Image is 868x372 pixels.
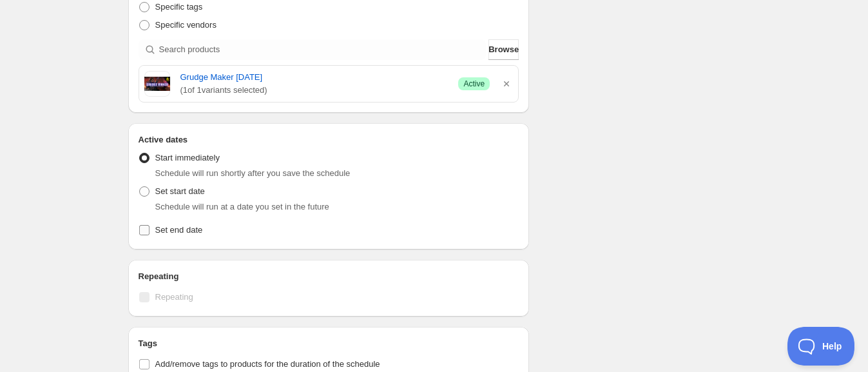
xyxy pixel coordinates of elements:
[180,84,448,97] span: ( 1 of 1 variants selected)
[488,39,519,60] button: Browse
[488,43,519,56] span: Browse
[155,168,351,178] span: Schedule will run shortly after you save the schedule
[155,2,203,12] span: Specific tags
[139,337,519,350] h2: Tags
[787,327,855,366] iframe: Toggle Customer Support
[139,133,519,146] h2: Active dates
[155,359,380,369] span: Add/remove tags to products for the duration of the schedule
[180,71,448,84] a: Grudge Maker [DATE]
[155,225,203,235] span: Set end date
[159,39,487,60] input: Search products
[139,270,519,283] h2: Repeating
[155,153,220,162] span: Start immediately
[155,292,193,302] span: Repeating
[155,20,217,30] span: Specific vendors
[155,186,205,196] span: Set start date
[155,202,329,211] span: Schedule will run at a date you set in the future
[463,79,485,89] span: Active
